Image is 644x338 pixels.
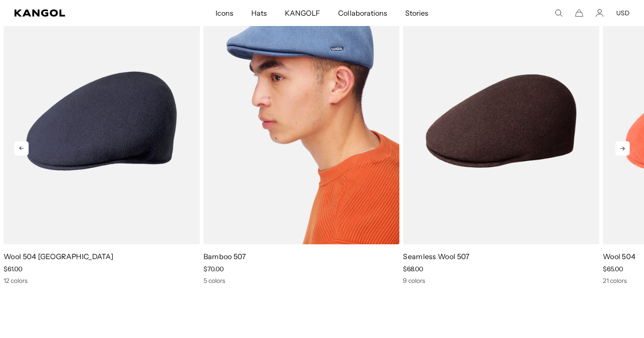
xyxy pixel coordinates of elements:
button: USD [616,9,630,17]
a: Bamboo 507 [203,252,246,261]
a: Account [596,9,604,17]
div: 12 colors [4,277,200,285]
div: 5 colors [203,277,400,285]
span: $61.00 [4,265,22,273]
a: Seamless Wool 507 [403,252,470,261]
a: Wool 504 [603,252,636,261]
div: 9 colors [403,277,599,285]
span: $65.00 [603,265,623,273]
a: Wool 504 [GEOGRAPHIC_DATA] [4,252,113,261]
span: $68.00 [403,265,423,273]
span: $70.00 [203,265,224,273]
a: Kangol [14,9,143,17]
summary: Search here [555,9,563,17]
button: Cart [575,9,583,17]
